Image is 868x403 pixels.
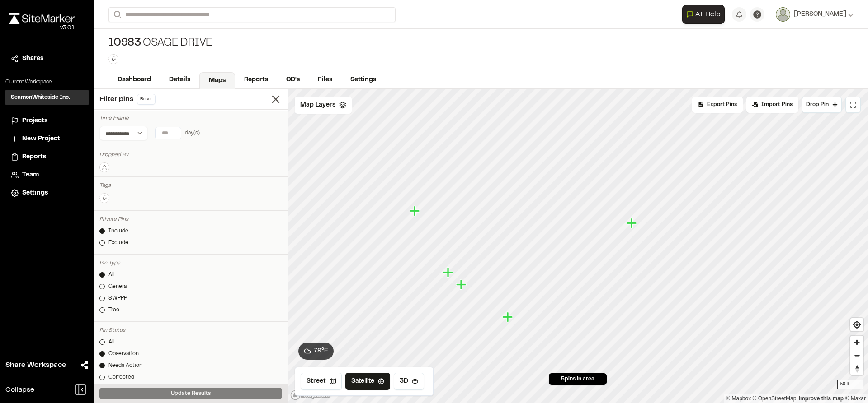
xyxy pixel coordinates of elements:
div: Include [108,227,128,235]
button: Search [108,7,125,22]
div: All [108,271,115,279]
button: Zoom out [850,349,863,362]
div: Observation [108,350,139,358]
div: Dropped By [99,151,282,159]
h3: SeamonWhiteside Inc. [11,93,70,102]
a: Reports [235,71,277,88]
button: Zoom in [850,336,863,349]
a: Projects [11,116,83,126]
span: Export Pins [707,101,737,109]
a: New Project [11,134,83,144]
a: Maxar [845,395,866,402]
span: Share Workspace [5,360,66,371]
div: Map marker [456,279,468,291]
div: Tree [108,306,119,314]
button: Satellite [345,373,390,390]
span: Import Pins [761,101,793,109]
a: Map feedback [799,395,844,402]
button: Reset bearing to north [850,362,863,375]
div: Exclude [108,239,128,247]
button: Update Results [99,388,282,399]
button: [PERSON_NAME] [776,7,854,22]
a: CD's [277,71,309,88]
button: 79°F [298,343,334,360]
div: 50 ft [837,380,863,389]
span: 10983 [108,36,141,51]
div: Needs Action [108,361,142,370]
p: Current Workspace [5,78,89,86]
button: Street [301,373,342,390]
a: Settings [11,188,83,198]
a: Mapbox logo [290,390,330,400]
span: 79 ° F [314,346,328,356]
button: Find my location [850,318,863,331]
span: Projects [22,116,47,126]
div: Pin Type [99,259,282,267]
div: Osage Drive [108,36,212,51]
div: Map marker [503,311,514,323]
span: Drop Pin [806,101,829,109]
a: Maps [199,72,235,89]
a: Dashboard [108,71,160,88]
span: AI Help [695,9,721,20]
div: Pin Status [99,326,282,334]
span: Filter pins [99,94,133,105]
a: Team [11,170,83,180]
div: Private Pins [99,215,282,223]
button: Reset [137,94,156,105]
span: Settings [22,188,48,198]
div: Import Pins into your project [746,97,798,113]
div: Corrected [108,373,134,381]
span: Map Layers [300,100,335,110]
button: Edit Tags [108,54,118,64]
div: day(s) [185,129,200,137]
div: Oh geez...please don't... [9,24,75,32]
canvas: Map [288,89,868,403]
span: Reports [22,152,46,162]
span: [PERSON_NAME] [794,9,846,19]
div: Map marker [627,218,638,229]
div: Tags [99,181,282,190]
a: Shares [11,54,83,64]
a: Settings [341,71,385,88]
span: Team [22,170,39,180]
a: OpenStreetMap [753,395,797,402]
img: User [776,7,790,22]
div: All [108,338,115,346]
div: Map marker [443,267,455,278]
div: No pins available to export [692,97,743,113]
div: Open AI Assistant [682,5,728,24]
button: Edit Tags [99,193,109,203]
div: SWPPP [108,294,127,302]
a: Mapbox [726,395,751,402]
a: Details [160,71,199,88]
div: Map marker [410,205,421,217]
span: New Project [22,134,60,144]
button: 3D [394,373,424,390]
a: Reports [11,152,83,162]
span: Collapse [5,384,34,395]
div: General [108,283,128,291]
a: Files [309,71,341,88]
span: 5 pins in area [561,375,594,383]
span: Zoom out [850,349,863,362]
div: Time Frame [99,114,282,122]
span: Shares [22,54,43,64]
img: rebrand.png [9,13,75,24]
button: Open AI Assistant [682,5,725,24]
button: Drop Pin [802,97,842,113]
